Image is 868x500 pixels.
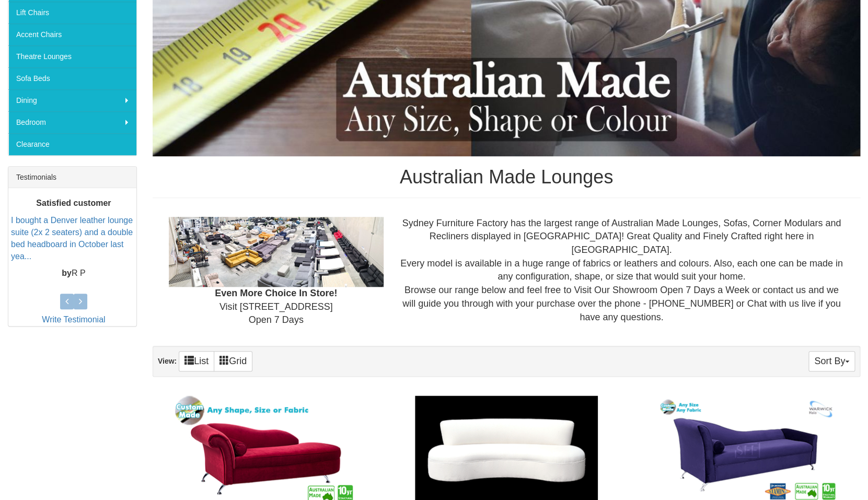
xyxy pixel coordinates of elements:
[153,167,860,188] h1: Australian Made Lounges
[11,215,133,260] a: I bought a Denver leather lounge suite (2x 2 seaters) and a double bed headboard in October last ...
[8,67,136,89] a: Sofa Beds
[808,351,855,371] button: Sort By
[36,199,111,207] b: Satisfied customer
[391,217,852,324] div: Sydney Furniture Factory has the largest range of Australian Made Lounges, Sofas, Corner Modulars...
[8,24,136,45] a: Accent Chairs
[8,45,136,67] a: Theatre Lounges
[169,217,384,287] img: Showroom
[8,2,136,24] a: Lift Chairs
[179,351,214,371] a: List
[8,167,136,188] div: Testimonials
[158,356,177,365] strong: View:
[42,315,105,324] a: Write Testimonial
[11,268,136,280] p: R P
[215,288,337,298] b: Even More Choice In Store!
[62,269,72,277] b: by
[214,351,252,371] a: Grid
[8,89,136,111] a: Dining
[8,111,136,133] a: Bedroom
[161,217,391,327] div: Visit [STREET_ADDRESS] Open 7 Days
[8,133,136,155] a: Clearance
